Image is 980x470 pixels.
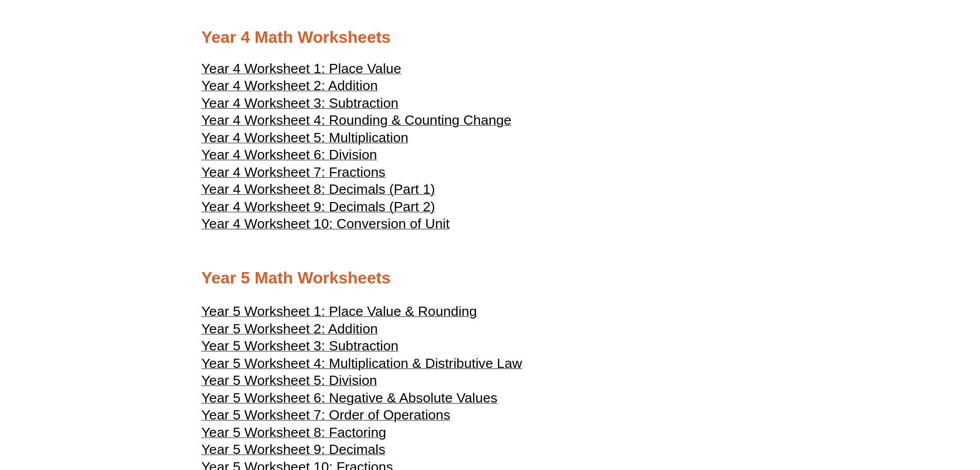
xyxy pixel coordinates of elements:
[202,360,522,371] a: Year 5 Worksheet 4: Multiplication & Distributive Law
[202,95,398,111] span: Year 4 Worksheet 3: Subtraction
[202,65,402,76] a: Year 4 Worksheet 1: Place Value
[202,61,402,76] span: Year 4 Worksheet 1: Place Value
[202,338,398,354] span: Year 5 Worksheet 3: Subtraction
[202,204,435,214] a: Year 4 Worksheet 9: Decimals (Part 2)
[202,152,377,162] a: Year 4 Worksheet 6: Division
[202,147,377,162] span: Year 4 Worksheet 6: Division
[202,186,435,196] a: Year 4 Worksheet 8: Decimals (Part 1)
[202,446,386,457] a: Year 5 Worksheet 9: Decimals
[202,321,378,337] span: Year 5 Worksheet 2: Addition
[202,169,386,179] a: Year 4 Worksheet 7: Fractions
[202,164,386,180] span: Year 4 Worksheet 7: Fractions
[808,354,980,470] iframe: Chat Widget
[202,27,779,48] h2: Year 4 Math Worksheets
[202,390,497,406] span: Year 5 Worksheet 6: Negative & Absolute Values
[202,221,450,231] a: Year 4 Worksheet 10: Conversion of Unit
[202,429,387,440] a: Year 5 Worksheet 8: Factoring
[202,267,779,289] h2: Year 5 Math Worksheets
[202,181,435,197] span: Year 4 Worksheet 8: Decimals (Part 1)
[202,425,387,440] span: Year 5 Worksheet 8: Factoring
[202,442,386,457] span: Year 5 Worksheet 9: Decimals
[202,395,497,405] a: Year 5 Worksheet 6: Negative & Absolute Values
[202,304,477,319] span: Year 5 Worksheet 1: Place Value & Rounding
[202,343,398,353] a: Year 5 Worksheet 3: Subtraction
[202,216,450,231] span: Year 4 Worksheet 10: Conversion of Unit
[202,130,409,145] span: Year 4 Worksheet 5: Multiplication
[202,308,477,318] a: Year 5 Worksheet 1: Place Value & Rounding
[202,377,377,388] a: Year 5 Worksheet 5: Division
[202,112,512,128] span: Year 4 Worksheet 4: Rounding & Counting Change
[202,373,377,388] span: Year 5 Worksheet 5: Division
[202,82,378,93] a: Year 4 Worksheet 2: Addition
[202,199,435,214] span: Year 4 Worksheet 9: Decimals (Part 2)
[202,356,522,371] span: Year 5 Worksheet 4: Multiplication & Distributive Law
[202,326,378,336] a: Year 5 Worksheet 2: Addition
[202,100,398,110] a: Year 4 Worksheet 3: Subtraction
[202,78,378,93] span: Year 4 Worksheet 2: Addition
[202,117,512,127] a: Year 4 Worksheet 4: Rounding & Counting Change
[202,407,451,423] span: Year 5 Worksheet 7: Order of Operations
[202,412,451,422] a: Year 5 Worksheet 7: Order of Operations
[202,135,409,145] a: Year 4 Worksheet 5: Multiplication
